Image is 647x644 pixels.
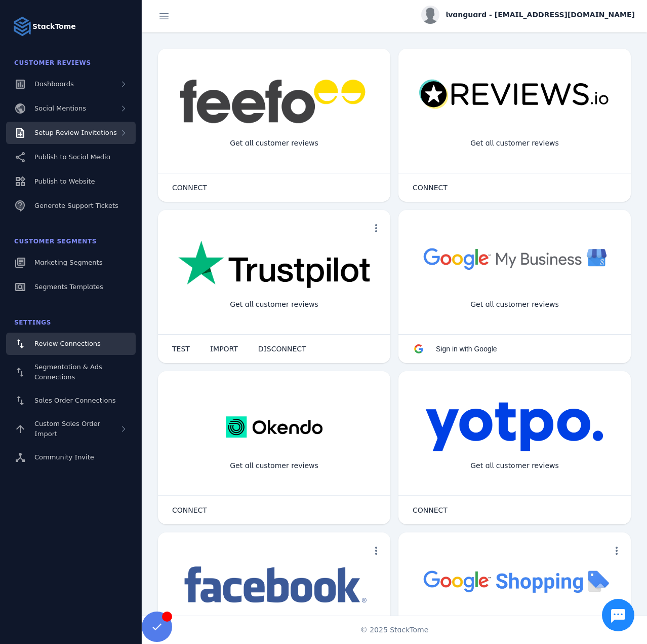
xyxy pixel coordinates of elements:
[34,202,118,209] span: Generate Support Tickets
[34,153,110,161] span: Publish to Social Media
[226,402,322,452] img: okendo.webp
[172,507,207,514] span: CONNECT
[6,146,136,168] a: Publish to Social Media
[14,238,97,245] span: Customer Segments
[421,6,635,24] button: lvanguard - [EMAIL_ADDRESS][DOMAIN_NAME]
[6,446,136,469] a: Community Invite
[14,59,91,66] span: Customer Reviews
[34,340,101,347] span: Review Connections
[402,177,458,198] button: CONNECT
[366,218,386,238] button: more
[172,345,190,352] span: TEST
[200,339,248,359] button: IMPORT
[210,345,238,352] span: IMPORT
[34,363,102,381] span: Segmentation & Ads Connections
[32,21,76,32] strong: StackTome
[6,357,136,387] a: Segmentation & Ads Connections
[222,130,327,157] div: Get all customer reviews
[34,283,103,291] span: Segments Templates
[402,339,507,359] button: Sign in with Google
[172,184,207,191] span: CONNECT
[34,420,100,438] span: Custom Sales Order Import
[6,389,136,412] a: Sales Order Connections
[162,177,217,198] button: CONNECT
[6,333,136,355] a: Review Connections
[413,184,448,191] span: CONNECT
[34,80,74,88] span: Dashboards
[462,130,567,157] div: Get all customer reviews
[455,614,574,640] div: Import Products from Google
[34,259,102,266] span: Marketing Segments
[402,500,458,520] button: CONNECT
[178,563,370,608] img: facebook.png
[34,104,86,112] span: Social Mentions
[6,170,136,193] a: Publish to Website
[419,240,611,276] img: googlebusiness.png
[421,6,439,24] img: profile.jpg
[222,452,327,479] div: Get all customer reviews
[178,79,370,124] img: feefo.png
[436,345,497,353] span: Sign in with Google
[178,240,370,290] img: trustpilot.png
[425,402,604,452] img: yotpo.png
[14,319,51,326] span: Settings
[248,339,316,359] button: DISCONNECT
[462,291,567,318] div: Get all customer reviews
[366,541,386,561] button: more
[419,79,611,110] img: reviewsio.svg
[6,195,136,217] a: Generate Support Tickets
[413,507,448,514] span: CONNECT
[419,563,611,599] img: googleshopping.png
[162,339,200,359] button: TEST
[258,345,306,352] span: DISCONNECT
[462,452,567,479] div: Get all customer reviews
[446,10,635,20] span: lvanguard - [EMAIL_ADDRESS][DOMAIN_NAME]
[34,453,94,461] span: Community Invite
[6,276,136,298] a: Segments Templates
[34,397,115,404] span: Sales Order Connections
[222,291,327,318] div: Get all customer reviews
[360,625,429,635] span: © 2025 StackTome
[34,177,95,185] span: Publish to Website
[162,500,217,520] button: CONNECT
[6,252,136,274] a: Marketing Segments
[606,541,627,561] button: more
[34,129,117,136] span: Setup Review Invitations
[12,16,32,37] img: Logo image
